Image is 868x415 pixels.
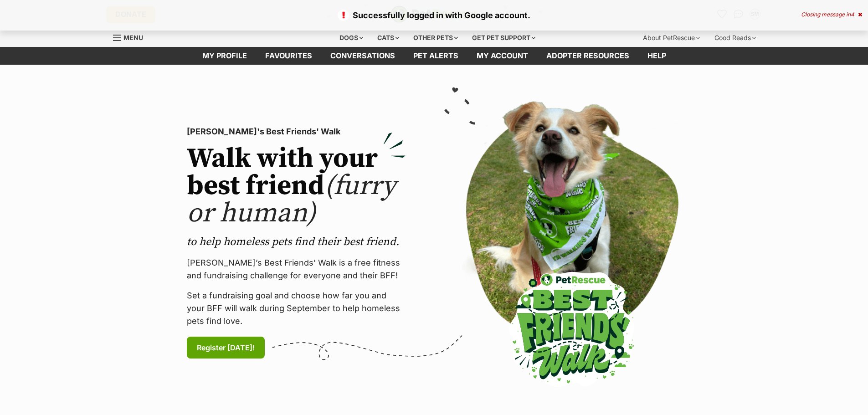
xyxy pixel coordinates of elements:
[537,47,638,65] a: Adopter resources
[187,125,406,138] p: [PERSON_NAME]'s Best Friends' Walk
[466,29,542,47] div: Get pet support
[407,29,464,47] div: Other pets
[638,47,675,65] a: Help
[123,34,143,41] span: Menu
[187,145,406,227] h2: Walk with your best friend
[113,29,149,45] a: Menu
[321,47,404,65] a: conversations
[256,47,321,65] a: Favourites
[371,29,406,47] div: Cats
[193,47,256,65] a: My profile
[187,337,265,359] a: Register [DATE]!
[197,342,255,353] span: Register [DATE]!
[467,47,537,65] a: My account
[637,29,706,47] div: About PetRescue
[187,169,396,231] span: (furry or human)
[708,29,762,47] div: Good Reads
[333,29,370,47] div: Dogs
[187,235,406,249] p: to help homeless pets find their best friend.
[187,289,406,328] p: Set a fundraising goal and choose how far you and your BFF will walk during September to help hom...
[187,256,406,282] p: [PERSON_NAME]’s Best Friends' Walk is a free fitness and fundraising challenge for everyone and t...
[404,47,467,65] a: Pet alerts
